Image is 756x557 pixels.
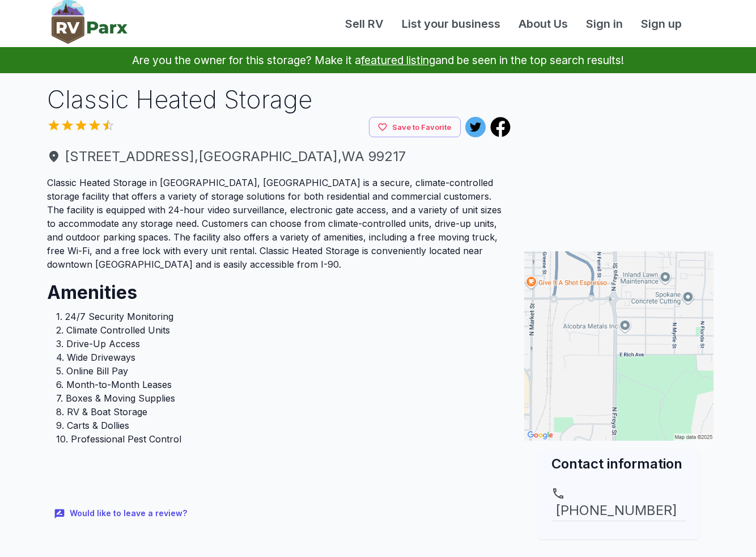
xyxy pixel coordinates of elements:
li: 8. RV & Boat Storage [56,405,502,419]
p: Classic Heated Storage in [GEOGRAPHIC_DATA], [GEOGRAPHIC_DATA] is a secure, climate-controlled st... [47,176,511,271]
a: [STREET_ADDRESS],[GEOGRAPHIC_DATA],WA 99217 [47,146,511,167]
span: [STREET_ADDRESS] , [GEOGRAPHIC_DATA] , WA 99217 [47,146,511,167]
a: Sign in [577,15,632,32]
a: Sign up [632,15,691,32]
li: 2. Climate Controlled Units [56,323,502,337]
a: [PHONE_NUMBER] [551,487,686,521]
a: Sell RV [336,15,393,32]
button: Save to Favorite [369,117,461,138]
h2: Contact information [551,454,686,473]
li: 5. Online Bill Pay [56,364,502,378]
a: featured listing [361,53,435,67]
img: Map for Classic Heated Storage [524,251,713,441]
li: 1. 24/7 Security Monitoring [56,310,502,323]
p: Are you the owner for this storage? Make it a and be seen in the top search results! [14,47,742,73]
li: 7. Boxes & Moving Supplies [56,391,502,405]
li: 9. Carts & Dollies [56,419,502,432]
a: List your business [393,15,509,32]
li: 4. Wide Driveways [56,351,502,364]
a: About Us [509,15,577,32]
button: Would like to leave a review? [47,501,196,526]
li: 10. Professional Pest Control [56,432,502,446]
li: 3. Drive-Up Access [56,337,502,351]
li: 6. Month-to-Month Leases [56,378,502,391]
iframe: Advertisement [524,82,713,224]
h1: Classic Heated Storage [47,82,511,117]
h2: Amenities [47,271,511,305]
iframe: Advertisement [47,450,511,501]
